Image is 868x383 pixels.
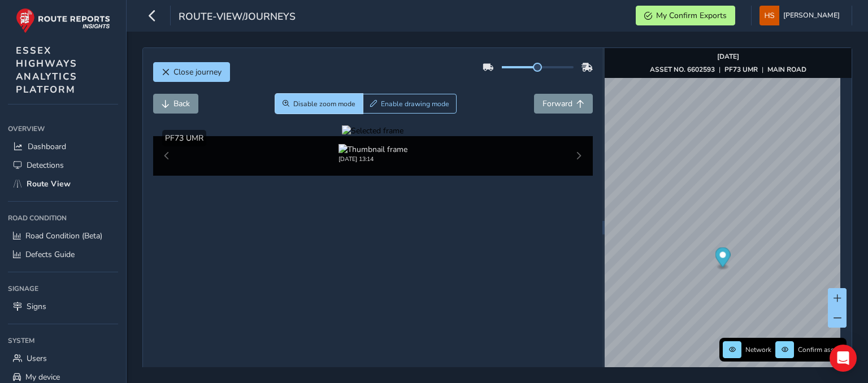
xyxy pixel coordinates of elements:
span: PF73 UMR [165,133,203,143]
span: [PERSON_NAME] [783,6,840,25]
span: Network [745,345,771,354]
span: Detections [27,160,64,171]
div: Open Intercom Messenger [830,345,857,372]
button: Zoom [275,94,363,114]
span: Confirm assets [798,345,843,354]
span: Enable drawing mode [381,99,449,108]
span: Users [27,353,47,364]
strong: PF73 UMR [724,65,758,74]
button: Close journey [153,62,230,82]
strong: MAIN ROAD [767,65,806,74]
a: Signs [8,297,118,316]
span: Close journey [173,67,222,77]
button: [PERSON_NAME] [759,6,844,25]
span: Signs [27,301,46,312]
a: Detections [8,156,118,175]
a: Dashboard [8,137,118,156]
a: Road Condition (Beta) [8,227,118,245]
img: rr logo [16,8,110,33]
span: Defects Guide [25,249,75,260]
span: route-view/journeys [179,10,296,25]
div: Overview [8,120,118,137]
span: Route View [27,179,71,189]
div: System [8,332,118,349]
span: Dashboard [28,141,66,152]
button: My Confirm Exports [636,6,735,25]
button: Back [153,94,198,114]
div: Map marker [715,247,731,271]
span: ESSEX HIGHWAYS ANALYTICS PLATFORM [16,44,77,96]
div: [DATE] 13:14 [338,155,407,163]
img: diamond-layout [759,6,779,25]
a: Defects Guide [8,245,118,264]
button: Draw [363,94,457,114]
span: My Confirm Exports [656,10,727,21]
img: Thumbnail frame [338,144,407,155]
a: Route View [8,175,118,193]
strong: ASSET NO. 6602593 [650,65,715,74]
div: | | [650,65,806,74]
a: Users [8,349,118,368]
span: Disable zoom mode [293,99,355,108]
button: Forward [534,94,593,114]
strong: [DATE] [717,52,739,61]
span: Back [173,98,190,109]
div: Signage [8,280,118,297]
div: Road Condition [8,210,118,227]
span: My device [25,372,60,382]
span: Forward [542,98,572,109]
span: Road Condition (Beta) [25,230,102,241]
